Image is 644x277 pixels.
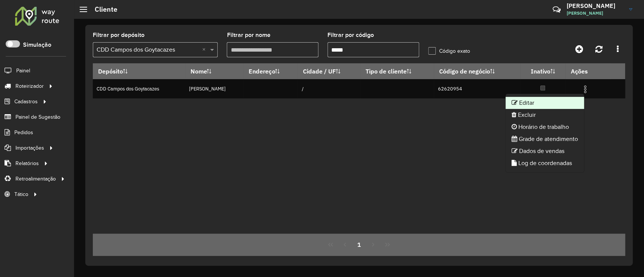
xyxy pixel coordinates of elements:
[567,10,623,17] span: [PERSON_NAME]
[506,133,584,145] li: Grade de atendimento
[15,82,44,90] span: Roteirizador
[14,190,28,198] span: Tático
[298,63,360,79] th: Cidade / UF
[14,98,38,106] span: Cadastros
[506,157,584,169] li: Log de coordenadas
[15,159,39,167] span: Relatórios
[298,79,360,98] td: /
[227,31,270,40] label: Filtrar por nome
[185,79,244,98] td: [PERSON_NAME]
[434,63,520,79] th: Código de negócio
[567,2,623,9] h3: [PERSON_NAME]
[520,63,566,79] th: Inativo
[14,129,33,136] span: Pedidos
[566,63,611,79] th: Ações
[15,175,56,183] span: Retroalimentação
[15,144,44,152] span: Importações
[15,113,60,121] span: Painel de Sugestão
[549,2,565,18] a: Contato Rápido
[327,31,374,40] label: Filtrar por código
[202,45,208,54] span: Clear all
[360,63,434,79] th: Tipo de cliente
[93,63,185,79] th: Depósito
[244,63,298,79] th: Endereço
[23,40,51,49] label: Simulação
[87,5,117,14] h2: Cliente
[506,121,584,133] li: Horário de trabalho
[506,109,584,121] li: Excluir
[434,79,520,98] td: 62620954
[93,31,144,40] label: Filtrar por depósito
[506,145,584,157] li: Dados de vendas
[93,79,185,98] td: CDD Campos dos Goytacazes
[506,97,584,109] li: Editar
[185,63,244,79] th: Nome
[16,67,30,75] span: Painel
[428,47,470,55] label: Código exato
[352,237,366,252] button: 1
